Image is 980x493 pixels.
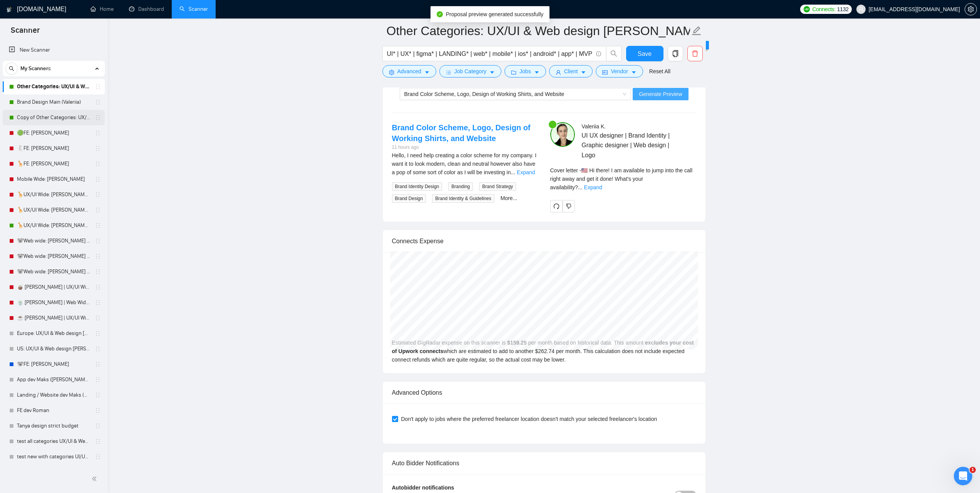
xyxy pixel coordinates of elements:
span: Scanner [5,25,46,41]
a: Expand [584,184,602,190]
button: search [5,62,18,75]
span: holder [95,253,101,259]
span: ... [578,184,583,190]
b: excludes your cost of Upwork connects [392,340,694,354]
a: Other Categories: UX/UI & Web design [PERSON_NAME] [17,79,90,94]
li: New Scanner [3,42,105,58]
span: Job Category [454,67,486,76]
span: holder [95,377,101,383]
span: search [606,50,621,57]
a: 🦒FE: [PERSON_NAME] [17,156,90,172]
span: Don't apply to jobs where the preferred freelancer location doesn't match your selected freelance... [398,415,660,423]
button: userClientcaret-down [549,65,593,77]
a: 🐨Web wide: [PERSON_NAME] 03/07 bid in range [17,249,90,264]
span: holder [95,269,101,275]
img: upwork-logo.png [804,6,810,12]
a: Brand Design Main (Valeriia) [17,94,90,110]
a: App dev Maks ([PERSON_NAME]) [17,372,90,387]
span: double-left [92,475,99,483]
span: UI UX designer | Brand Identity | Graphic designer | Web design | Logo [581,131,673,160]
span: idcard [602,69,608,75]
a: Expand [517,169,535,175]
a: Mobile Wide: [PERSON_NAME] [17,172,90,187]
span: user [858,7,864,12]
span: search [6,66,17,71]
button: Save [626,46,663,61]
span: folder [511,69,516,75]
a: 🦒UX/UI Wide: [PERSON_NAME] 03/07 quest [17,218,90,233]
span: edit [692,26,702,36]
input: Search Freelance Jobs... [387,49,593,59]
button: settingAdvancedcaret-down [382,65,436,77]
span: holder [95,192,101,198]
span: holder [95,330,101,337]
span: setting [965,6,977,12]
a: US: UX/UI & Web design [PERSON_NAME] [17,341,90,357]
span: holder [95,238,101,244]
a: Europe: UX/UI & Web design [PERSON_NAME] [17,326,90,341]
span: Jobs [519,67,531,76]
a: 🐨Web wide: [PERSON_NAME] 03/07 old але перест на веб проф [17,233,90,249]
span: holder [95,130,101,136]
span: Hello, I need help creating a color scheme for my company. I want it to look modern, clean and ne... [392,152,537,175]
span: user [556,69,561,75]
a: dashboardDashboard [129,6,164,12]
span: holder [95,84,101,90]
span: redo [551,203,562,209]
span: Brand Identity Design [392,182,442,191]
span: 1132 [837,5,849,13]
span: holder [95,99,101,105]
a: 🦒UX/UI Wide: [PERSON_NAME] 03/07 portfolio [17,202,90,218]
span: Branding [448,182,473,191]
a: Brand Color Scheme, Logo, Design of Working Shirts, and Website [392,123,531,143]
input: Scanner name... [387,21,690,40]
span: My Scanners [20,61,51,76]
div: Auto Bidder Notifications [392,452,696,474]
button: redo [550,200,563,212]
span: holder [95,392,101,398]
a: setting [965,6,977,12]
b: Autobidder notifications [392,485,454,491]
span: bars [446,69,451,75]
div: Remember that the client will see only the first two lines of your cover letter. [550,166,696,192]
span: setting [389,69,394,75]
a: test all categories UX/UI & Web design [PERSON_NAME] 3k/month [17,434,90,449]
span: Proposal preview generated successfully [446,11,544,17]
a: 🐨FE: [PERSON_NAME] [17,357,90,372]
span: caret-down [489,69,495,75]
span: Advanced [397,67,421,76]
span: Client [564,67,578,76]
a: More... [501,195,518,201]
span: Brand Design [392,194,426,203]
button: copy [668,46,683,61]
span: Vendor [611,67,628,76]
span: 1 [970,467,976,473]
span: holder [95,407,101,414]
a: searchScanner [179,6,208,12]
span: dislike [566,203,571,209]
span: copy [668,50,683,57]
span: delete [688,50,702,57]
span: holder [95,423,101,429]
span: holder [95,346,101,352]
a: test new with categories UI/UX 123/month [17,449,90,464]
span: holder [95,145,101,151]
span: holder [95,176,101,182]
span: holder [95,161,101,167]
span: Save [638,49,652,59]
span: caret-down [424,69,430,75]
iframe: Intercom live chat [954,467,972,485]
button: Generate Preview [633,88,688,100]
a: 🍵 [PERSON_NAME] | Web Wide: 23/07 - Bid in Range [17,295,90,310]
a: Tanya design strict budget [17,418,90,434]
div: Connects Expense [392,230,696,252]
button: delete [687,46,703,61]
button: barsJob Categorycaret-down [439,65,501,77]
div: Estimated GigRadar expense on this scanner is per month based on historical data. This amount whi... [383,252,705,373]
span: Brand Identity & Guidelines [432,194,494,203]
a: 🐨Web wide: [PERSON_NAME] 03/07 humor trigger [17,264,90,279]
span: holder [95,222,101,229]
a: Copy of Other Categories: UX/UI & Web design Roman [17,110,90,125]
button: search [606,46,622,61]
a: 🟢FE: [PERSON_NAME] [17,125,90,141]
